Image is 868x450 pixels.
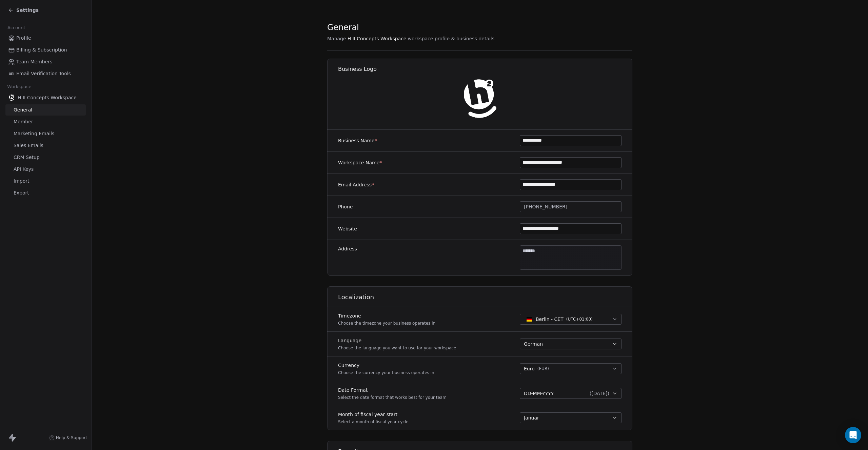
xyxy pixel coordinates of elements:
[5,187,86,199] a: Export
[14,118,33,125] span: Member
[5,128,86,139] a: Marketing Emails
[327,22,359,33] span: General
[327,35,346,42] span: Manage
[338,321,435,326] p: Choose the timezone your business operates in
[338,370,434,375] p: Choose the currency your business operates in
[5,68,86,79] a: Email Verification Tools
[16,58,52,65] span: Team Members
[16,35,31,42] span: Profile
[537,366,549,371] span: ( EUR )
[5,116,86,127] a: Member
[338,419,409,425] p: Select a month of fiscal year cycle
[338,362,434,369] label: Currency
[14,130,54,137] span: Marketing Emails
[14,154,40,161] span: CRM Setup
[524,414,539,421] span: Januar
[338,293,633,301] h1: Localization
[5,44,86,56] a: Billing & Subscription
[18,94,77,101] span: H II Concepts Workspace
[14,166,34,173] span: API Keys
[16,46,67,54] span: Billing & Subscription
[5,140,86,151] a: Sales Emails
[4,82,34,92] span: Workspace
[338,203,353,210] label: Phone
[5,56,86,67] a: Team Members
[5,176,86,187] a: Import
[524,365,535,372] span: Euro
[338,159,382,166] label: Workspace Name
[408,35,494,42] span: workspace profile & business details
[520,314,622,325] button: Berlin - CET(UTC+01:00)
[338,387,447,393] label: Date Format
[566,316,593,322] span: ( UTC+01:00 )
[49,435,87,441] a: Help & Support
[338,181,374,188] label: Email Address
[338,337,456,344] label: Language
[520,363,622,374] button: Euro(EUR)
[338,225,357,232] label: Website
[16,7,39,14] span: Settings
[338,395,447,400] p: Select the date format that works best for your team
[338,245,357,252] label: Address
[845,427,861,443] div: Open Intercom Messenger
[524,203,567,210] span: [PHONE_NUMBER]
[14,106,32,114] span: General
[338,345,456,351] p: Choose the language you want to use for your workspace
[4,23,28,33] span: Account
[5,33,86,44] a: Profile
[524,390,554,397] span: DD-MM-YYYY
[348,35,407,42] span: H II Concepts Workspace
[338,137,377,144] label: Business Name
[16,70,71,77] span: Email Verification Tools
[524,341,543,347] span: German
[5,164,86,175] a: API Keys
[520,201,622,212] button: [PHONE_NUMBER]
[338,65,633,73] h1: Business Logo
[536,316,564,323] span: Berlin - CET
[590,390,609,397] span: ( [DATE] )
[56,435,87,441] span: Help & Support
[5,152,86,163] a: CRM Setup
[338,312,435,319] label: Timezone
[5,104,86,116] a: General
[8,94,15,101] img: logo_h2_portale.png
[338,411,409,418] label: Month of fiscal year start
[8,7,39,14] a: Settings
[14,189,29,197] span: Export
[14,142,43,149] span: Sales Emails
[458,77,502,120] img: logo_h2_portale.png
[14,178,29,185] span: Import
